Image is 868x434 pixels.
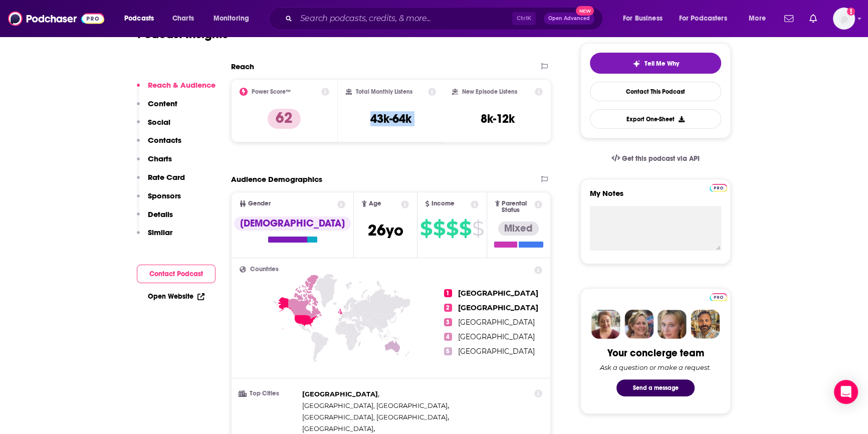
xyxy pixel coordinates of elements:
span: Ctrl K [512,12,536,25]
span: Get this podcast via API [622,154,700,163]
span: Gender [248,200,271,207]
h2: Total Monthly Listens [356,88,412,95]
img: Jon Profile [691,310,720,339]
svg: Add a profile image [847,8,855,16]
p: Social [148,117,170,127]
span: , [302,388,379,400]
span: Parental Status [502,200,532,213]
span: 1 [444,289,452,297]
h3: 8k-12k [481,111,515,126]
span: Income [431,200,455,207]
span: 5 [444,347,452,355]
button: open menu [117,11,167,27]
span: [GEOGRAPHIC_DATA] [458,332,535,341]
a: Pro website [710,182,727,192]
span: Tell Me Why [644,60,679,68]
span: Monitoring [213,12,249,26]
button: Contacts [137,135,181,154]
button: open menu [206,11,262,27]
a: Open Website [148,292,204,301]
img: Jules Profile [658,310,687,339]
button: Export One-Sheet [590,109,721,129]
button: Open AdvancedNew [544,13,594,25]
input: Search podcasts, credits, & more... [296,11,512,27]
img: Podchaser Pro [710,293,727,301]
button: Sponsors [137,191,181,209]
div: Search podcasts, credits, & more... [278,7,612,30]
span: Podcasts [124,12,154,26]
img: User Profile [833,8,855,30]
p: Details [148,209,173,219]
p: Sponsors [148,191,181,200]
span: $ [446,221,458,237]
span: Open Advanced [548,16,590,21]
button: tell me why sparkleTell Me Why [590,53,721,74]
div: Your concierge team [607,347,704,359]
p: Content [148,99,177,108]
h2: Reach [231,62,254,71]
span: New [576,6,594,16]
h3: 43k-64k [370,111,411,126]
a: Contact This Podcast [590,82,721,101]
div: Mixed [498,222,539,236]
span: [GEOGRAPHIC_DATA] [458,318,535,327]
span: Logged in as BenLaurro [833,8,855,30]
h2: New Episode Listens [462,88,517,95]
span: More [749,12,766,26]
span: [GEOGRAPHIC_DATA] [458,289,538,298]
span: $ [472,221,484,237]
span: For Business [623,12,663,26]
span: [GEOGRAPHIC_DATA], [GEOGRAPHIC_DATA] [302,413,448,421]
span: 4 [444,333,452,341]
img: tell me why sparkle [632,60,640,68]
span: $ [420,221,432,237]
div: Ask a question or make a request. [600,363,711,371]
p: Charts [148,154,172,163]
span: $ [459,221,471,237]
img: Podchaser - Follow, Share and Rate Podcasts [8,9,104,28]
div: Open Intercom Messenger [834,380,858,404]
img: Barbara Profile [624,310,654,339]
span: 2 [444,304,452,312]
span: [GEOGRAPHIC_DATA] [458,303,538,312]
span: [GEOGRAPHIC_DATA], [GEOGRAPHIC_DATA] [302,401,448,409]
a: Charts [166,11,200,27]
p: Rate Card [148,172,185,182]
span: , [302,411,449,423]
button: Social [137,117,170,136]
span: Charts [172,12,194,26]
span: Countries [250,266,279,273]
span: [GEOGRAPHIC_DATA] [302,424,373,432]
button: open menu [673,11,742,27]
img: Sydney Profile [591,310,620,339]
p: Similar [148,228,172,237]
span: $ [433,221,445,237]
button: Rate Card [137,172,185,191]
button: Content [137,99,177,117]
a: Get this podcast via API [603,146,708,171]
button: Contact Podcast [137,265,215,283]
p: Reach & Audience [148,80,215,90]
h3: Top Cities [240,390,298,397]
a: Show notifications dropdown [805,10,821,27]
span: [GEOGRAPHIC_DATA] [302,390,378,398]
button: open menu [742,11,778,27]
div: [DEMOGRAPHIC_DATA] [234,216,351,231]
a: Pro website [710,292,727,301]
p: Contacts [148,135,181,145]
a: Show notifications dropdown [780,10,797,27]
button: Show profile menu [833,8,855,30]
button: Charts [137,154,172,172]
img: Podchaser Pro [710,184,727,192]
button: Similar [137,228,172,246]
button: Details [137,209,173,228]
span: 26 yo [368,221,403,240]
span: [GEOGRAPHIC_DATA] [458,347,535,356]
button: Send a message [616,379,695,396]
span: Age [369,200,381,207]
h2: Power Score™ [252,88,291,95]
p: 62 [268,109,301,129]
h2: Audience Demographics [231,174,322,184]
span: 3 [444,318,452,326]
